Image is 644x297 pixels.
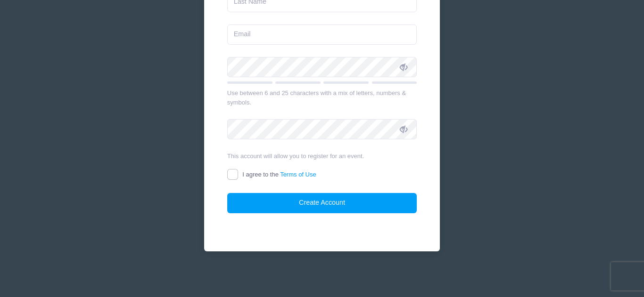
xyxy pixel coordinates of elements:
[227,88,417,107] div: Use between 6 and 25 characters with a mix of letters, numbers & symbols.
[227,193,417,213] button: Create Account
[242,171,316,178] span: I agree to the
[280,171,316,178] a: Terms of Use
[227,24,417,45] input: Email
[227,152,417,161] div: This account will allow you to register for an event.
[227,169,238,180] input: I agree to theTerms of Use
